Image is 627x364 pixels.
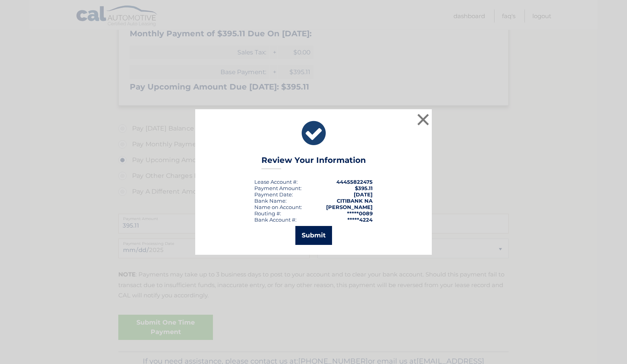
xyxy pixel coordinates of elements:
[254,204,302,210] div: Name on Account:
[254,198,287,204] div: Bank Name:
[415,112,431,127] button: ×
[336,179,373,185] strong: 44455822475
[295,226,332,245] button: Submit
[254,191,293,198] div: :
[254,185,302,191] div: Payment Amount:
[254,210,281,217] div: Routing #:
[254,217,297,223] div: Bank Account #:
[337,198,373,204] strong: CITIBANK NA
[254,179,298,185] div: Lease Account #:
[254,191,292,198] span: Payment Date
[326,204,373,210] strong: [PERSON_NAME]
[354,191,373,198] span: [DATE]
[261,155,366,169] h3: Review Your Information
[355,185,373,191] span: $395.11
